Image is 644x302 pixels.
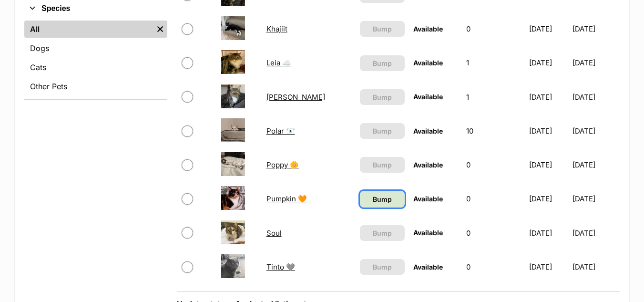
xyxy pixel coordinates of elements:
span: Available [413,127,443,135]
span: Available [413,93,443,101]
a: Bump [360,191,404,208]
span: Available [413,25,443,33]
button: Bump [360,225,404,241]
a: Polar 🐻‍❄️ [266,126,295,135]
span: Available [413,229,443,237]
span: Bump [373,228,392,238]
span: Available [413,195,443,203]
td: [DATE] [525,148,572,181]
td: 0 [462,148,524,181]
button: Bump [360,123,404,139]
span: Bump [373,58,392,68]
button: Bump [360,21,404,37]
td: 10 [462,115,524,147]
button: Bump [360,55,404,71]
td: [DATE] [572,46,619,79]
td: 0 [462,217,524,250]
td: [DATE] [572,217,619,250]
td: 0 [462,182,524,215]
td: [DATE] [525,46,572,79]
td: [DATE] [525,217,572,250]
td: [DATE] [572,12,619,45]
span: Bump [373,24,392,34]
td: [DATE] [525,250,572,283]
span: Bump [373,262,392,272]
a: All [24,21,153,38]
td: 1 [462,81,524,114]
div: Species [24,19,167,99]
a: Other Pets [24,78,167,95]
span: Available [413,263,443,271]
a: Remove filter [153,21,167,38]
td: [DATE] [525,81,572,114]
td: [DATE] [525,182,572,215]
td: [DATE] [572,250,619,283]
td: [DATE] [525,12,572,45]
span: Available [413,59,443,67]
span: Bump [373,160,392,170]
a: Cats [24,59,167,76]
td: [DATE] [572,81,619,114]
span: Bump [373,126,392,136]
button: Bump [360,89,404,105]
a: Tinto 🩶 [266,262,295,271]
a: Pumpkin 🧡 [266,194,307,203]
td: 1 [462,46,524,79]
span: Bump [373,194,392,204]
button: Bump [360,259,404,275]
a: [PERSON_NAME] [266,93,325,102]
button: Species [24,2,167,15]
a: Dogs [24,40,167,57]
td: 0 [462,12,524,45]
td: [DATE] [525,115,572,147]
a: Soul [266,229,282,238]
a: Leia ☁️ [266,58,291,67]
td: [DATE] [572,115,619,147]
span: Available [413,161,443,169]
td: 0 [462,250,524,283]
td: [DATE] [572,182,619,215]
td: [DATE] [572,148,619,181]
span: Bump [373,92,392,102]
a: Khajiit [266,24,287,33]
a: Poppy 🌼 [266,160,299,169]
button: Bump [360,157,404,173]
